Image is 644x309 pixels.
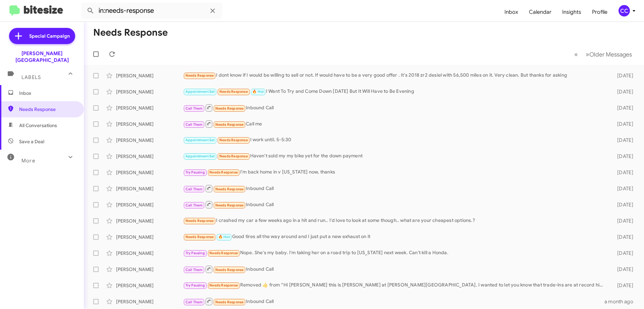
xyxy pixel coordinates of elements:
[557,2,587,22] a: Insights
[606,121,639,127] div: [DATE]
[574,50,578,59] span: «
[499,2,524,22] a: Inbox
[116,282,183,289] div: [PERSON_NAME]
[606,201,639,208] div: [DATE]
[209,170,238,175] span: Needs Response
[183,72,606,79] div: I dont know if I would be willing to sell or not. If would have to be a very good offer . It's 20...
[183,136,606,144] div: I work until. 5-5:30
[116,121,183,127] div: [PERSON_NAME]
[215,268,244,272] span: Needs Response
[185,154,215,158] span: Appointment Set
[29,33,70,39] span: Special Campaign
[185,300,203,304] span: Call Them
[21,158,35,164] span: More
[606,153,639,160] div: [DATE]
[571,47,636,61] nav: Page navigation example
[185,203,203,207] span: Call Them
[218,235,230,239] span: 🔥 Hot
[185,187,203,191] span: Call Them
[209,251,238,255] span: Needs Response
[606,72,639,79] div: [DATE]
[215,106,244,111] span: Needs Response
[524,2,557,22] a: Calendar
[183,184,606,193] div: Inbound Call
[185,170,205,175] span: Try Pausing
[183,217,606,225] div: I crashed my car a few weeks ago in a hit and run.. I'd love to look at some though.. what are yo...
[613,5,637,16] button: CC
[183,168,606,176] div: I'm back home in v [US_STATE] now, thanks
[116,153,183,160] div: [PERSON_NAME]
[183,88,606,95] div: I Want To Try and Come Down [DATE] But It Will Have to Be Evening
[116,250,183,257] div: [PERSON_NAME]
[219,89,248,94] span: Needs Response
[183,249,606,257] div: Nope. She's my baby. I'm taking her on a road trip to [US_STATE] next week. Can't kill a Honda.
[606,169,639,176] div: [DATE]
[19,122,57,129] span: All Conversations
[185,138,215,142] span: Appointment Set
[183,200,606,209] div: Inbound Call
[185,283,205,287] span: Try Pausing
[589,51,632,58] span: Older Messages
[116,137,183,144] div: [PERSON_NAME]
[183,233,606,241] div: Good tires all the way around and I just put a new exhaust on it
[116,88,183,95] div: [PERSON_NAME]
[81,3,222,19] input: Search
[215,203,244,207] span: Needs Response
[185,89,215,94] span: Appointment Set
[185,251,205,255] span: Try Pausing
[215,187,244,191] span: Needs Response
[183,120,606,128] div: Call me
[116,298,183,305] div: [PERSON_NAME]
[606,234,639,240] div: [DATE]
[606,218,639,224] div: [DATE]
[606,250,639,257] div: [DATE]
[116,218,183,224] div: [PERSON_NAME]
[604,298,639,305] div: a month ago
[252,89,264,94] span: 🔥 Hot
[116,266,183,273] div: [PERSON_NAME]
[116,185,183,192] div: [PERSON_NAME]
[606,282,639,289] div: [DATE]
[183,265,606,273] div: Inbound Call
[606,88,639,95] div: [DATE]
[606,185,639,192] div: [DATE]
[19,106,76,113] span: Needs Response
[116,234,183,240] div: [PERSON_NAME]
[185,235,214,239] span: Needs Response
[19,90,76,96] span: Inbox
[606,266,639,273] div: [DATE]
[586,50,589,59] span: »
[93,27,168,38] h1: Needs Response
[116,105,183,111] div: [PERSON_NAME]
[183,297,604,306] div: Inbound Call
[219,138,248,142] span: Needs Response
[116,201,183,208] div: [PERSON_NAME]
[619,5,630,16] div: CC
[185,268,203,272] span: Call Them
[185,219,214,223] span: Needs Response
[185,73,214,78] span: Needs Response
[215,122,244,127] span: Needs Response
[116,72,183,79] div: [PERSON_NAME]
[19,138,44,145] span: Save a Deal
[219,154,248,158] span: Needs Response
[116,169,183,176] div: [PERSON_NAME]
[183,104,606,112] div: Inbound Call
[183,281,606,289] div: Removed ‌👍‌ from “ Hi [PERSON_NAME] this is [PERSON_NAME] at [PERSON_NAME][GEOGRAPHIC_DATA]. I wa...
[21,74,41,80] span: Labels
[9,28,75,44] a: Special Campaign
[606,105,639,111] div: [DATE]
[183,152,606,160] div: Haven't sold my my bike yet for the down payment
[587,2,613,22] a: Profile
[209,283,238,287] span: Needs Response
[570,47,582,61] button: Previous
[185,122,203,127] span: Call Them
[582,47,636,61] button: Next
[185,106,203,111] span: Call Them
[215,300,244,304] span: Needs Response
[606,137,639,144] div: [DATE]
